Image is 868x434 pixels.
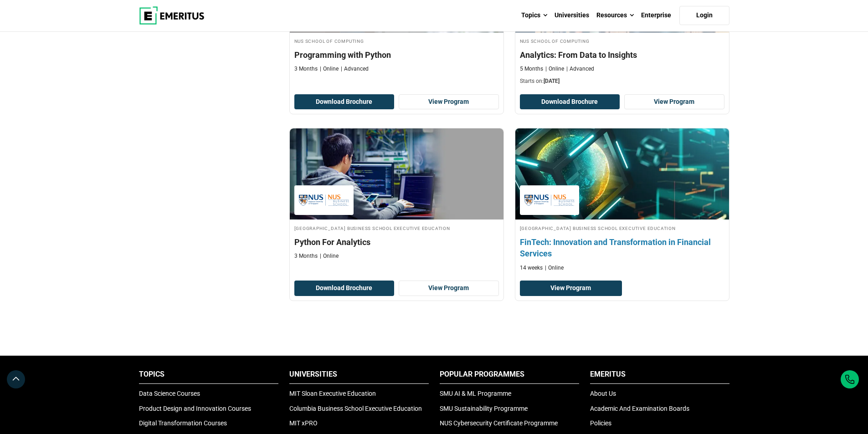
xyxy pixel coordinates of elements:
a: Product Design and Innovation Courses [139,405,251,412]
a: NUS Cybersecurity Certificate Programme [440,419,558,427]
p: Online [545,65,564,73]
a: View Program [399,94,499,110]
h4: [GEOGRAPHIC_DATA] Business School Executive Education [294,224,499,232]
a: Policies [590,419,611,427]
p: 3 Months [294,252,318,260]
p: Advanced [566,65,594,73]
a: About Us [590,390,616,397]
img: National University of Singapore Business School Executive Education [299,190,349,210]
h4: Analytics: From Data to Insights [520,49,724,61]
a: Columbia Business School Executive Education [289,405,422,412]
p: Online [545,264,564,272]
span: [DATE] [544,78,560,84]
img: FinTech: Innovation and Transformation in Financial Services | Online Finance Course [504,124,740,224]
button: Download Brochure [520,94,620,110]
a: Data Science and Analytics Course by National University of Singapore Business School Executive E... [290,128,503,265]
p: Online [320,65,339,73]
a: SMU Sustainability Programme [440,405,528,412]
a: MIT Sloan Executive Education [289,390,376,397]
p: 3 Months [294,65,318,73]
a: View Program [624,94,724,110]
a: Academic And Examination Boards [590,405,689,412]
img: Python For Analytics | Online Data Science and Analytics Course [290,128,503,220]
p: Starts on: [520,77,724,85]
a: Finance Course by National University of Singapore Business School Executive Education - National... [515,128,729,276]
a: SMU AI & ML Programme [440,390,511,397]
h4: Python For Analytics [294,236,499,248]
button: Download Brochure [294,281,395,296]
h4: Programming with Python [294,49,499,61]
a: Digital Transformation Courses [139,419,227,427]
h4: NUS School of Computing [294,37,499,45]
h4: NUS School of Computing [520,37,724,45]
a: View Program [399,281,499,296]
p: 5 Months [520,65,543,73]
img: National University of Singapore Business School Executive Education [524,190,575,210]
p: Online [320,252,339,260]
a: View Program [520,281,622,296]
p: 14 weeks [520,264,543,272]
button: Download Brochure [294,94,395,110]
h4: [GEOGRAPHIC_DATA] Business School Executive Education [520,224,724,232]
h4: FinTech: Innovation and Transformation in Financial Services [520,236,724,259]
a: Data Science Courses [139,390,200,397]
p: Advanced [341,65,369,73]
a: Login [679,6,729,25]
a: MIT xPRO [289,419,318,427]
